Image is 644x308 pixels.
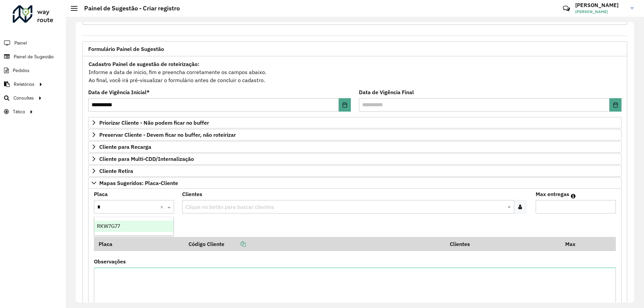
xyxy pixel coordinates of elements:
span: Painel de Sugestão [14,53,54,60]
span: Painel [14,40,27,47]
label: Data de Vigência Inicial [88,88,150,96]
span: Mapas Sugeridos: Placa-Cliente [99,180,178,186]
span: Consultas [13,95,34,102]
span: Cliente para Multi-CDD/Internalização [99,156,194,162]
a: Cliente Retira [88,165,622,177]
label: Placa [94,190,108,198]
ng-dropdown-panel: Options list [94,217,174,236]
span: RKW7G77 [97,223,120,229]
span: Pedidos [13,67,30,74]
h2: Painel de Sugestão - Criar registro [77,5,180,12]
a: Copiar [224,241,246,247]
th: Código Cliente [184,237,445,251]
span: [PERSON_NAME] [575,9,626,15]
h3: [PERSON_NAME] [575,2,626,8]
span: Clear all [160,203,166,211]
label: Max entregas [536,190,569,198]
a: Mapas Sugeridos: Placa-Cliente [88,177,622,189]
span: Tático [13,108,25,115]
span: Cliente Retira [99,168,133,174]
th: Max [560,237,587,251]
a: Cliente para Recarga [88,141,622,152]
strong: Cadastro Painel de sugestão de roteirização: [89,61,199,67]
em: Máximo de clientes que serão colocados na mesma rota com os clientes informados [571,193,576,199]
span: Formulário Painel de Sugestão [88,46,164,52]
th: Placa [94,237,184,251]
button: Choose Date [609,98,622,112]
th: Clientes [445,237,560,251]
button: Choose Date [339,98,351,112]
label: Clientes [182,190,202,198]
a: Priorizar Cliente - Não podem ficar no buffer [88,117,622,128]
div: Informe a data de inicio, fim e preencha corretamente os campos abaixo. Ao final, você irá pré-vi... [88,60,622,84]
span: Cliente para Recarga [99,144,151,149]
label: Data de Vigência Final [359,88,414,96]
a: Cliente para Multi-CDD/Internalização [88,153,622,165]
span: Relatórios [14,81,35,88]
a: Contato Rápido [559,1,574,16]
a: Preservar Cliente - Devem ficar no buffer, não roteirizar [88,129,622,140]
label: Observações [94,257,126,265]
span: Preservar Cliente - Devem ficar no buffer, não roteirizar [99,132,236,137]
span: Priorizar Cliente - Não podem ficar no buffer [99,120,209,125]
